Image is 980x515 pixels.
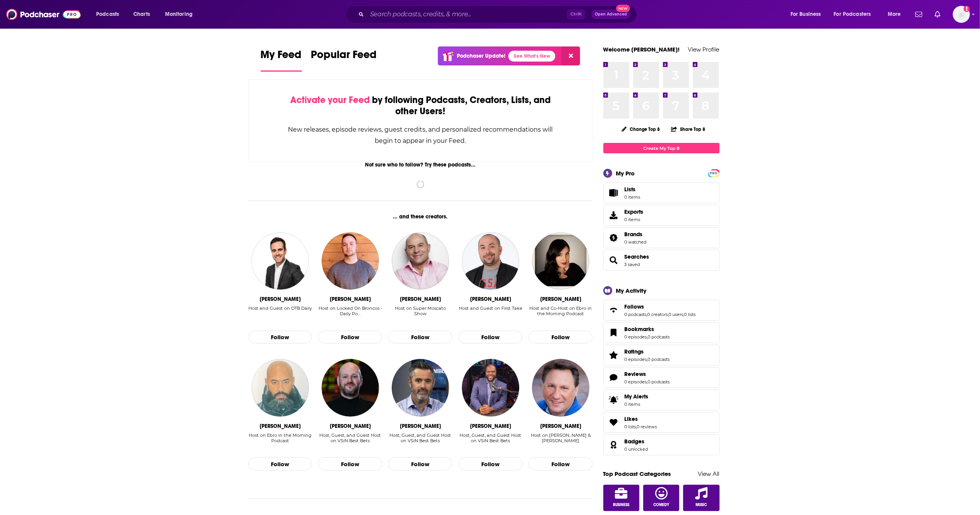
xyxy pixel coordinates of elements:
[470,423,511,429] div: Femi Abebefe
[932,8,944,21] a: Show notifications dropdown
[603,485,640,511] a: Business
[603,182,720,203] a: Lists
[606,439,622,450] a: Badges
[625,371,646,378] span: Reviews
[392,232,449,290] img: Vincent Moscato
[709,170,718,176] a: PRO
[625,379,647,385] a: 0 episodes
[613,503,629,507] span: Business
[684,312,696,317] a: 0 lists
[459,306,522,311] div: Host and Guest on First Take
[648,334,670,340] a: 0 podcasts
[698,470,720,477] a: View All
[462,359,519,416] img: Femi Abebefe
[160,8,203,21] button: open menu
[529,457,592,470] button: Follow
[260,423,301,429] div: Ibrahim Darden
[696,503,707,507] span: Music
[606,372,622,383] a: Reviews
[532,232,589,290] img: Laura Stylez
[529,433,592,443] div: Host on [PERSON_NAME] & [PERSON_NAME]
[647,379,648,385] span: ,
[367,8,567,21] input: Search podcasts, credits, & more...
[953,6,970,23] img: User Profile
[462,232,519,290] img: Peter Rosenberg
[625,348,644,355] span: Ratings
[603,367,720,388] span: Reviews
[606,305,622,316] a: Follows
[625,446,648,452] a: 0 unlocked
[648,379,670,385] a: 0 podcasts
[671,122,706,137] button: Share Top 8
[96,9,119,20] span: Podcasts
[603,470,671,477] a: Top Podcast Categories
[647,357,648,362] span: ,
[591,10,630,19] button: Open AdvancedNew
[625,231,643,238] span: Brands
[318,433,382,443] div: Host, Guest, and Guest Host on VSiN Best Bets
[318,306,382,316] div: Host on Locked On Broncos - Daily Po…
[603,227,720,248] span: Brands
[625,424,636,429] a: 0 lists
[603,412,720,433] span: Likes
[616,287,647,294] div: My Activity
[91,8,129,21] button: open menu
[603,46,680,53] a: Welcome [PERSON_NAME]!
[260,296,301,302] div: Joe Molloy
[637,424,657,429] a: 0 reviews
[458,433,522,443] div: Host, Guest, and Guest Host on VSiN Best Bets
[625,253,649,260] a: Searches
[388,306,452,322] div: Host on Super Moscato Show
[625,303,696,310] a: Follows
[322,359,379,416] img: Wes Reynolds
[288,124,554,146] div: New releases, episode reviews, guest credits, and personalized recommendations will begin to appe...
[785,8,831,21] button: open menu
[532,359,589,416] a: Andy Baskin
[400,296,441,302] div: Vincent Moscato
[625,357,647,362] a: 0 episodes
[606,327,622,338] a: Bookmarks
[529,433,592,449] div: Host on Baskin & Phelps
[322,232,379,290] img: Cody Roark
[603,434,720,455] span: Badges
[606,417,622,428] a: Likes
[388,306,452,316] div: Host on Super Moscato Show
[647,312,648,317] span: ,
[165,9,193,20] span: Monitoring
[248,306,312,322] div: Host and Guest on OTB Daily
[834,9,871,20] span: For Podcasters
[829,8,882,21] button: open menu
[617,124,665,134] button: Change Top 8
[311,48,377,72] a: Popular Feed
[388,433,452,443] div: Host, Guest, and Guest Host on VSiN Best Bets
[318,331,382,344] button: Follow
[388,457,452,470] button: Follow
[603,205,720,226] a: Exports
[625,231,647,238] a: Brands
[392,359,449,416] img: Dave Ross
[648,312,668,317] a: 0 creators
[625,186,636,193] span: Lists
[606,210,622,221] span: Exports
[595,12,627,16] span: Open Advanced
[648,357,670,362] a: 0 podcasts
[248,213,593,220] div: ... and these creators.
[388,331,452,344] button: Follow
[251,359,309,416] img: Ibrahim Darden
[353,5,644,23] div: Search podcasts, credits, & more...
[457,53,505,59] p: Podchaser Update!
[6,7,81,22] img: Podchaser - Follow, Share and Rate Podcasts
[388,433,452,449] div: Host, Guest, and Guest Host on VSiN Best Bets
[128,8,155,21] a: Charts
[636,424,637,429] span: ,
[888,9,901,20] span: More
[625,438,645,445] span: Badges
[248,161,593,168] div: Not sure who to follow? Try these podcasts...
[643,485,680,511] a: Comedy
[625,415,638,422] span: Likes
[318,306,382,322] div: Host on Locked On Broncos - Daily Po…
[603,250,720,271] span: Searches
[458,433,522,449] div: Host, Guest, and Guest Host on VSiN Best Bets
[709,170,718,176] span: PRO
